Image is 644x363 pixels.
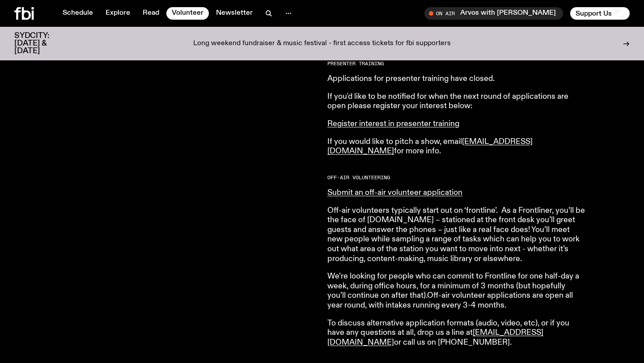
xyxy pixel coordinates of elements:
p: Long weekend fundraiser & music festival - first access tickets for fbi supporters [193,40,451,48]
a: Schedule [57,7,98,20]
button: On AirArvos with [PERSON_NAME] [424,7,563,20]
p: If you'd like to be notified for when the next round of applications are open please register you... [327,92,585,111]
h3: SYDCITY: [DATE] & [DATE] [14,32,72,55]
button: Support Us [570,7,630,20]
a: Volunteer [166,7,209,20]
a: Explore [100,7,136,20]
a: Submit an off-air volunteer application [327,189,462,197]
p: To discuss alternative application formats (audio, video, etc), or if you have any questions at a... [327,319,585,348]
p: Applications for presenter training have closed. [327,74,585,84]
a: [EMAIL_ADDRESS][DOMAIN_NAME] [327,329,543,346]
p: If you would like to pitch a show, email for more info. [327,137,585,156]
h2: Presenter Training [327,61,585,66]
h2: Off-Air Volunteering [327,175,585,180]
p: Off-air volunteers typically start out on ‘frontline’. As a Frontliner, you’ll be the face of [DO... [327,206,585,264]
span: Support Us [576,9,612,17]
p: We’re looking for people who can commit to Frontline for one half-day a week, during office hours... [327,272,585,310]
a: Register interest in presenter training [327,120,459,128]
a: Read [137,7,165,20]
a: Newsletter [211,7,258,20]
